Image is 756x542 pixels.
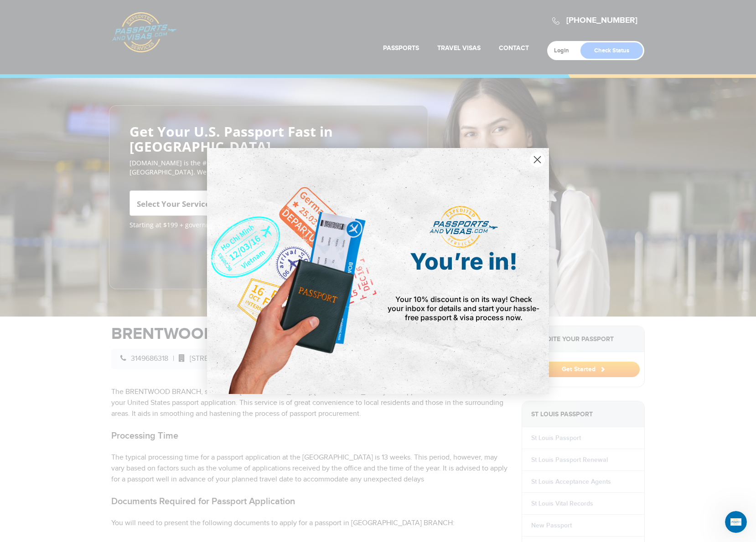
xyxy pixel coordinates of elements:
[207,148,378,394] img: de9cda0d-0715-46ca-9a25-073762a91ba7.png
[430,206,498,249] img: passports and visas
[410,248,518,275] span: You’re in!
[725,511,747,533] iframe: Intercom live chat
[529,152,545,168] button: Close dialog
[388,295,539,322] span: Your 10% discount is on its way! Check your inbox for details and start your hassle-free passport...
